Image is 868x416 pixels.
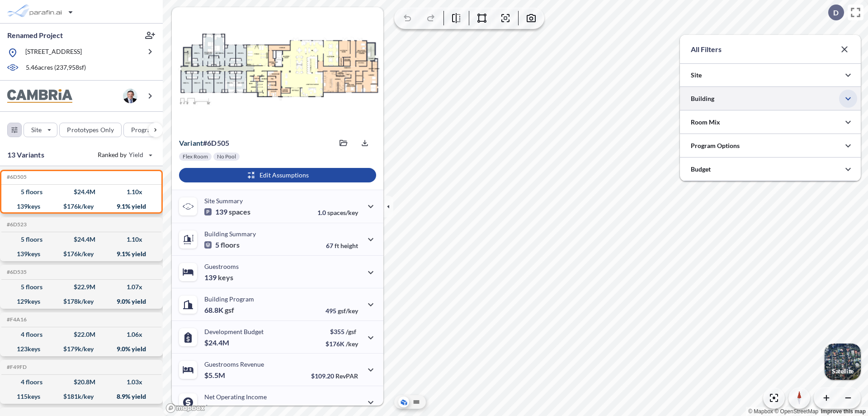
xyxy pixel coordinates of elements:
h5: Click to copy the code [5,269,27,275]
h5: Click to copy the code [5,174,27,180]
button: Site Plan [411,397,422,407]
p: $5.5M [204,371,226,380]
img: user logo [123,89,137,103]
img: BrandImage [7,89,72,103]
p: Development Budget [204,328,264,335]
span: keys [218,273,233,282]
p: Edit Assumptions [259,171,309,180]
p: All Filters [691,44,722,55]
p: Site [691,71,702,80]
p: 139 [204,207,250,216]
span: spaces [229,207,250,216]
p: 5.46 acres ( 237,958 sf) [26,63,86,73]
p: 67 [326,242,358,249]
p: Renamed Project [7,30,63,40]
button: Ranked by Yield [90,148,158,162]
p: $2.2M [204,403,226,412]
span: height [340,242,358,249]
p: Program Options [691,141,740,150]
p: 1.0 [317,209,358,216]
p: Building Program [204,295,254,303]
a: OpenStreetMap [774,408,818,415]
p: # 6d505 [179,139,229,148]
h5: Click to copy the code [5,221,27,228]
button: Site [24,123,57,137]
span: Variant [179,139,203,147]
p: 68.8K [204,306,234,315]
button: Program [123,123,172,137]
p: Flex Room [183,153,208,160]
p: Guestrooms Revenue [204,360,264,368]
p: Building Summary [204,230,256,238]
h5: Click to copy the code [5,316,27,323]
button: Switcher ImageSatellite [825,344,861,380]
span: spaces/key [327,209,358,216]
button: Aerial View [398,397,409,407]
span: gsf [225,306,234,315]
p: Prototypes Only [67,125,114,134]
span: floors [221,240,240,249]
p: 139 [204,273,233,282]
button: Prototypes Only [59,123,122,137]
p: 495 [325,307,358,315]
span: ft [335,242,339,249]
img: Switcher Image [825,344,861,380]
p: Program [131,125,156,134]
p: $109.20 [311,372,358,380]
p: Budget [691,165,711,174]
p: $176K [325,340,358,348]
span: margin [338,405,358,412]
p: No Pool [217,153,236,160]
p: 13 Variants [7,149,44,160]
a: Improve this map [821,408,866,415]
h5: Click to copy the code [5,364,27,370]
span: gsf/key [338,307,358,315]
p: 40.0% [320,405,358,412]
span: /gsf [346,328,356,335]
p: Satellite [832,368,854,375]
a: Mapbox [748,408,773,415]
span: Yield [129,150,144,159]
span: /key [346,340,358,348]
button: Edit Assumptions [179,168,376,182]
p: $24.4M [204,338,231,347]
p: Room Mix [691,118,720,127]
p: Net Operating Income [204,393,267,401]
p: [STREET_ADDRESS] [25,47,82,58]
p: $355 [325,328,358,335]
a: Mapbox homepage [165,403,205,413]
p: Site [31,125,42,134]
p: 5 [204,240,240,249]
p: D [833,9,839,17]
p: Site Summary [204,197,243,205]
span: RevPAR [335,372,358,380]
p: Guestrooms [204,263,239,270]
